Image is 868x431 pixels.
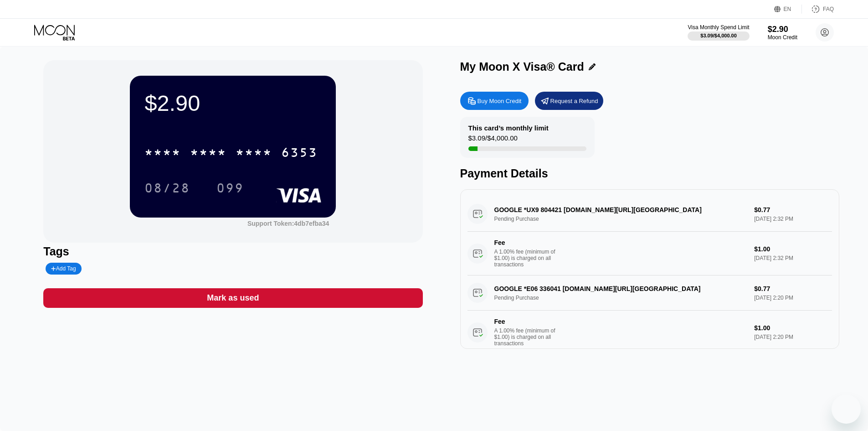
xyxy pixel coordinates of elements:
div: $3.09 / $4,000.00 [468,134,518,146]
div: 6353 [281,146,318,161]
div: Request a Refund [550,97,598,105]
div: $2.90 [768,25,797,34]
div: $2.90 [144,90,321,116]
div: EN [784,6,791,12]
div: A 1.00% fee (minimum of $1.00) is charged on all transactions [494,249,563,268]
div: 099 [210,177,251,199]
div: FAQ [823,6,834,12]
div: $3.09 / $4,000.00 [700,33,737,38]
div: Tags [43,245,422,258]
div: This card’s monthly limit [468,124,549,132]
div: Moon Credit [768,34,797,41]
div: Visa Monthly Spend Limit$3.09/$4,000.00 [688,24,749,41]
div: $1.00 [754,245,832,253]
div: FeeA 1.00% fee (minimum of $1.00) is charged on all transactions$1.00[DATE] 2:32 PM [467,232,832,275]
div: [DATE] 2:20 PM [754,334,832,340]
div: FeeA 1.00% fee (minimum of $1.00) is charged on all transactions$1.00[DATE] 2:20 PM [467,311,832,354]
div: Fee [494,318,558,325]
div: Request a Refund [535,92,603,110]
div: Add Tag [51,265,76,272]
div: 08/28 [144,182,190,197]
div: Visa Monthly Spend Limit [688,24,749,31]
div: $2.90Moon Credit [768,25,797,41]
iframe: Nút để khởi chạy cửa sổ nhắn tin [832,395,861,424]
div: Payment Details [460,167,839,180]
div: EN [774,5,802,14]
div: [DATE] 2:32 PM [754,255,832,261]
div: My Moon X Visa® Card [460,60,584,73]
div: FAQ [802,5,834,14]
div: $1.00 [754,324,832,332]
div: 099 [216,182,244,197]
div: Support Token: 4db7efba34 [247,220,329,227]
div: Buy Moon Credit [478,97,522,105]
div: Support Token:4db7efba34 [247,220,329,227]
div: A 1.00% fee (minimum of $1.00) is charged on all transactions [494,327,563,347]
div: Fee [494,239,558,246]
div: Mark as used [43,288,422,308]
div: Mark as used [207,293,259,303]
div: Buy Moon Credit [460,92,529,110]
div: Add Tag [46,263,81,275]
div: 08/28 [138,177,197,199]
